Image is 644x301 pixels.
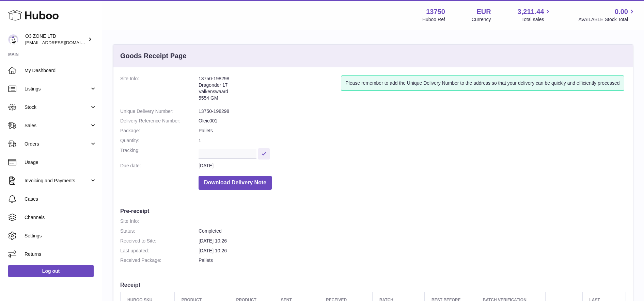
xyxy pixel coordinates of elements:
h3: Pre-receipt [120,207,626,215]
img: hello@o3zoneltd.co.uk [8,34,18,45]
span: [EMAIL_ADDRESS][DOMAIN_NAME] [25,40,100,45]
dd: [DATE] 10:26 [199,248,626,254]
span: My Dashboard [25,67,97,74]
h3: Goods Receipt Page [120,51,187,61]
address: 13750-198298 Dragonder 17 Valkenswaard 5554 GM [199,76,341,105]
a: Log out [8,265,94,277]
span: Usage [25,159,97,166]
span: 3,211.44 [518,7,544,16]
span: Sales [25,122,90,129]
span: Orders [25,141,90,147]
dt: Site Info: [120,76,199,105]
div: Currency [472,16,491,23]
dd: Oleic001 [199,118,626,124]
span: Total sales [521,16,552,23]
span: Channels [25,214,97,221]
span: 0.00 [615,7,628,16]
dd: 13750-198298 [199,108,626,115]
span: Settings [25,233,97,239]
span: Listings [25,86,90,92]
dd: [DATE] 10:26 [199,238,626,244]
span: Cases [25,196,97,202]
dt: Received Package: [120,257,199,264]
dd: Completed [199,228,626,234]
div: Please remember to add the Unique Delivery Number to the address so that your delivery can be qui... [341,76,624,91]
span: Returns [25,251,97,257]
dt: Due date: [120,163,199,169]
dd: [DATE] [199,163,626,169]
dt: Delivery Reference Number: [120,118,199,124]
h3: Receipt [120,281,626,288]
dt: Status: [120,228,199,234]
dt: Tracking: [120,147,199,159]
dt: Package: [120,128,199,134]
a: 3,211.44 Total sales [518,7,552,23]
dt: Unique Delivery Number: [120,108,199,115]
dt: Last updated: [120,248,199,254]
span: AVAILABLE Stock Total [578,16,636,23]
span: Invoicing and Payments [25,178,90,184]
button: Download Delivery Note [199,176,272,190]
dd: Pallets [199,257,626,264]
dt: Site Info: [120,218,199,224]
strong: 13750 [426,7,445,16]
dt: Quantity: [120,137,199,144]
span: Stock [25,104,90,111]
strong: EUR [476,7,491,16]
div: O3 ZONE LTD [25,33,87,46]
dd: 1 [199,137,626,144]
dd: Pallets [199,128,626,134]
dt: Received to Site: [120,238,199,244]
a: 0.00 AVAILABLE Stock Total [578,7,636,23]
div: Huboo Ref [422,16,445,23]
